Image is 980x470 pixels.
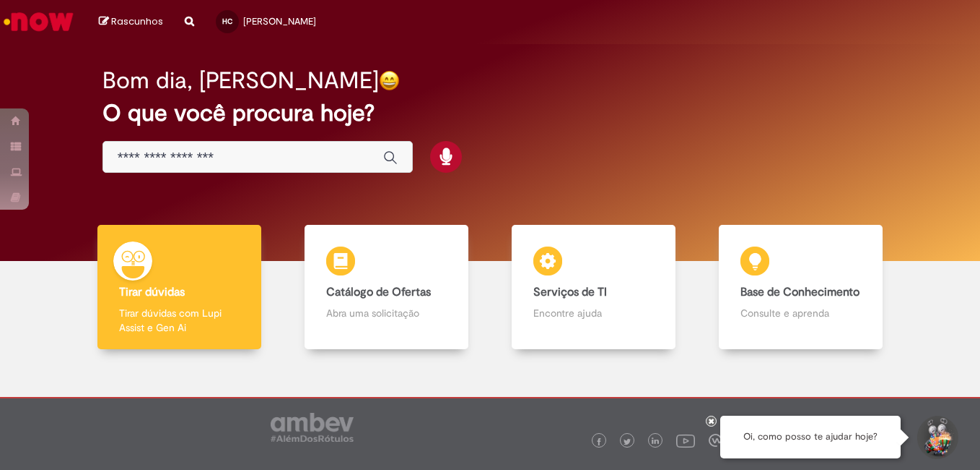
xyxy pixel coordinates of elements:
img: happy-face.png [379,70,400,91]
h2: O que você procura hoje? [102,101,878,126]
span: HC [222,17,232,26]
span: [PERSON_NAME] [243,15,316,27]
img: logo_footer_youtube.png [676,431,695,450]
p: Tirar dúvidas com Lupi Assist e Gen Ai [119,306,240,335]
b: Tirar dúvidas [119,285,185,299]
b: Serviços de TI [533,285,607,299]
b: Base de Conhecimento [740,285,859,299]
div: Oi, como posso te ajudar hoje? [720,416,901,458]
img: logo_footer_facebook.png [595,438,603,445]
a: Tirar dúvidas Tirar dúvidas com Lupi Assist e Gen Ai [76,225,283,350]
p: Consulte e aprenda [740,306,862,320]
img: logo_footer_ambev_rotulo_gray.png [271,413,354,442]
button: Iniciar Conversa de Suporte [915,416,958,459]
b: Catálogo de Ofertas [326,285,431,299]
img: logo_footer_twitter.png [624,438,631,445]
a: Base de Conhecimento Consulte e aprenda [697,225,904,350]
a: Catálogo de Ofertas Abra uma solicitação [283,225,490,350]
a: Serviços de TI Encontre ajuda [490,225,697,350]
p: Abra uma solicitação [326,306,447,320]
img: logo_footer_workplace.png [709,434,722,447]
a: Rascunhos [99,15,163,29]
img: logo_footer_linkedin.png [652,437,659,446]
p: Encontre ajuda [533,306,655,320]
img: ServiceNow [1,7,76,36]
h2: Bom dia, [PERSON_NAME] [102,68,379,93]
span: Rascunhos [111,14,163,28]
